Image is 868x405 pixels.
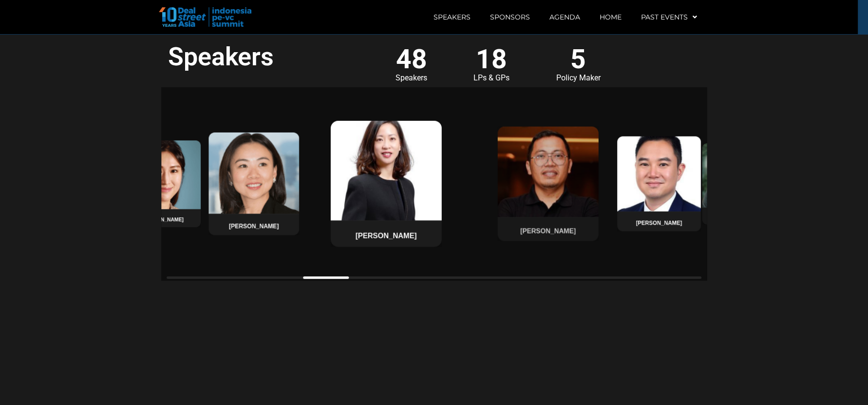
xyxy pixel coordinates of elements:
[702,143,773,208] img: Darryl Ratulangi
[631,6,707,28] a: Past Events
[497,127,598,218] img: Achmad Zaky
[556,74,601,82] div: Policy Maker
[623,220,696,227] h4: [PERSON_NAME]
[396,74,427,82] div: Speakers
[124,140,201,210] img: Rita Lau
[473,44,509,74] div: 18
[214,223,293,230] h4: [PERSON_NAME]
[424,6,480,28] a: Speakers
[556,44,601,74] div: 5
[480,6,540,28] a: Sponsors
[473,74,509,82] div: LPs & GPs
[129,216,196,222] h4: [PERSON_NAME]
[166,44,274,70] h2: Speakers
[617,136,700,212] img: Matthew Goh
[331,121,441,221] img: Katherine Ng
[208,133,299,214] img: Mandy Wong
[396,44,427,74] div: 48
[706,214,769,220] h4: [PERSON_NAME]
[338,231,434,240] h4: [PERSON_NAME]
[590,6,631,28] a: Home
[504,227,592,235] h4: [PERSON_NAME]
[540,6,590,28] a: Agenda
